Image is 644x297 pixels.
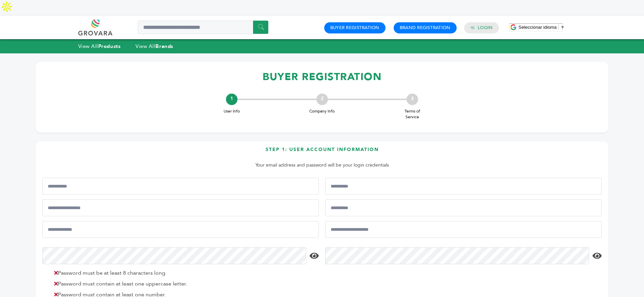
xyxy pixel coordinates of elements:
[98,43,121,50] strong: Products
[138,21,268,34] input: Search a product or brand...
[51,280,317,288] li: Password must contain at least one uppercase letter.
[136,43,173,50] a: View AllBrands
[218,108,245,114] span: User Info
[558,25,559,30] span: ​
[42,146,602,158] h3: Step 1: User Account Information
[400,25,451,31] a: Brand Registration
[226,94,237,105] div: 1
[519,25,557,30] span: Seleccionar idioma
[399,108,426,120] span: Terms of Service
[42,221,319,238] input: Email Address*
[42,247,306,264] input: Password*
[316,94,328,105] div: 2
[325,247,589,264] input: Confirm Password*
[42,67,602,87] h1: BUYER REGISTRATION
[519,25,565,30] a: Seleccionar idioma​
[155,43,173,50] strong: Brands
[325,178,602,195] input: Last Name*
[46,161,598,169] p: Your email address and password will be your login credentials
[42,178,319,195] input: First Name*
[78,43,121,50] a: View AllProducts
[51,269,317,277] li: Password must be at least 8 characters long.
[42,199,319,216] input: Mobile Phone Number
[325,221,602,238] input: Confirm Email Address*
[309,108,336,114] span: Company Info
[407,94,418,105] div: 3
[325,199,602,216] input: Job Title*
[560,25,565,30] span: ▼
[330,25,379,31] a: Buyer Registration
[478,25,493,31] a: Login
